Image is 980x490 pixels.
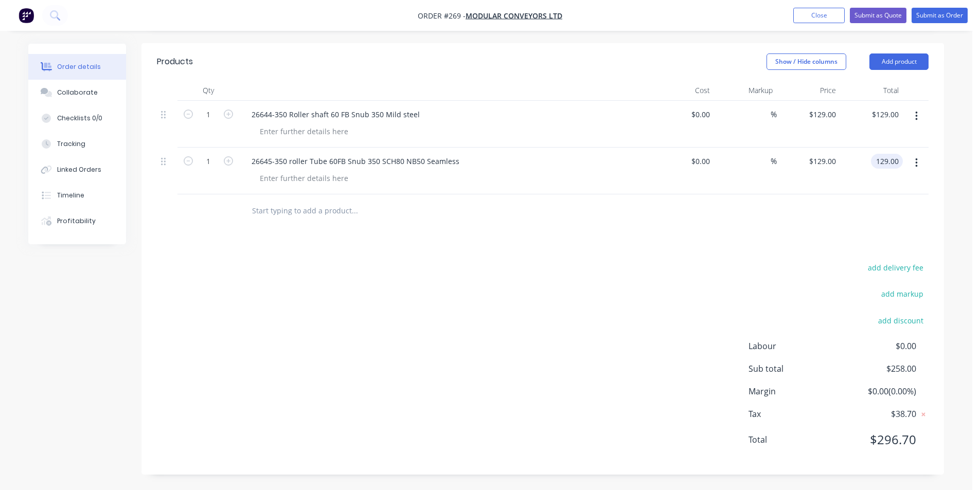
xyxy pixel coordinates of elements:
[177,80,239,101] div: Qty
[749,408,840,420] span: Tax
[793,8,845,23] button: Close
[771,155,777,167] span: %
[876,287,929,301] button: add markup
[57,114,102,123] div: Checklists 0/0
[872,313,929,327] button: add discount
[840,362,916,375] span: $258.00
[840,430,916,449] span: $296.70
[714,80,777,101] div: Markup
[777,80,840,101] div: Price
[243,154,468,169] div: 26645-350 roller Tube 60FB Snub 350 SCH80 NB50 Seamless
[767,53,846,70] button: Show / Hide columns
[840,408,916,420] span: $38.70
[749,433,840,446] span: Total
[19,8,34,23] img: Factory
[157,56,193,68] div: Products
[749,362,840,375] span: Sub total
[28,183,126,208] button: Timeline
[840,80,903,101] div: Total
[57,191,84,200] div: Timeline
[243,107,428,122] div: 26644-350 Roller shaft 60 FB Snub 350 Mild steel
[651,80,714,101] div: Cost
[57,62,101,71] div: Order details
[862,261,929,275] button: add delivery fee
[912,8,968,23] button: Submit as Order
[840,385,916,397] span: $0.00 ( 0.00 %)
[57,88,98,97] div: Collaborate
[28,54,126,80] button: Order details
[466,11,562,21] a: Modular Conveyors Ltd
[252,201,457,221] input: Start typing to add a product...
[57,139,85,149] div: Tracking
[28,105,126,131] button: Checklists 0/0
[771,108,777,120] span: %
[749,385,840,397] span: Margin
[869,53,929,70] button: Add product
[749,340,840,352] span: Labour
[28,157,126,183] button: Linked Orders
[28,131,126,157] button: Tracking
[850,8,906,23] button: Submit as Quote
[57,165,101,174] div: Linked Orders
[840,340,916,352] span: $0.00
[28,80,126,105] button: Collaborate
[57,216,96,226] div: Profitability
[418,11,466,21] span: Order #269 -
[28,208,126,234] button: Profitability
